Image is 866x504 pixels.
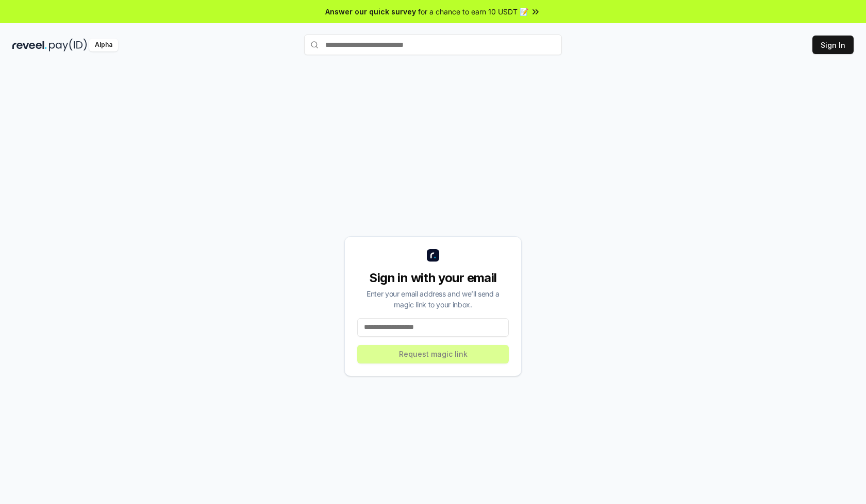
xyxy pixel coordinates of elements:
[325,6,416,17] span: Answer our quick survey
[357,270,509,286] div: Sign in with your email
[812,36,854,54] button: Sign In
[427,249,439,262] img: logo_small
[89,39,118,51] div: Alpha
[49,39,87,51] img: pay_id
[12,39,47,51] img: reveel_dark
[357,288,509,310] div: Enter your email address and we’ll send a magic link to your inbox.
[418,6,528,17] span: for a chance to earn 10 USDT 📝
